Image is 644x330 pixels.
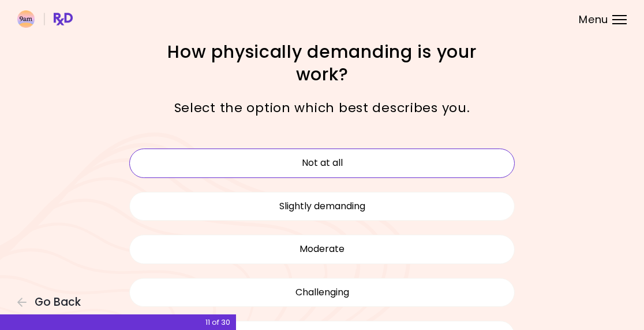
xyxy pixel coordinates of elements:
button: Slightly demanding [129,192,515,221]
span: Go Back [35,296,81,309]
button: Moderate [129,235,515,264]
button: Go Back [17,296,87,309]
button: Not at all [129,149,515,177]
h1: How physically demanding is your work? [151,40,494,86]
button: Challenging [129,278,515,307]
p: Select the option which best describes you. [151,97,494,118]
img: RxDiet [17,10,73,28]
span: Menu [579,14,608,25]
